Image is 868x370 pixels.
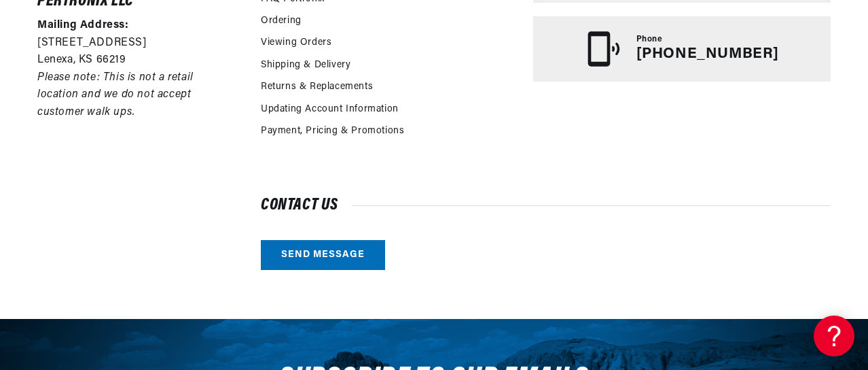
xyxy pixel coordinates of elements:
[261,124,404,139] a: Payment, Pricing & Promotions
[533,16,831,82] a: Phone [PHONE_NUMBER]
[261,58,350,73] a: Shipping & Delivery
[261,80,373,95] a: Returns & Replacements
[37,52,236,69] p: Lenexa, KS 66219
[261,35,331,50] a: Viewing Orders
[37,72,194,118] em: Please note: This is not a retail location and we do not accept customer walk ups.
[261,102,399,117] a: Updating Account Information
[37,35,236,52] p: [STREET_ADDRESS]
[636,34,663,46] span: Phone
[37,20,129,31] strong: Mailing Address:
[261,199,831,212] h2: Contact us
[636,46,779,63] p: [PHONE_NUMBER]
[261,14,302,29] a: Ordering
[261,240,385,271] a: Send message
